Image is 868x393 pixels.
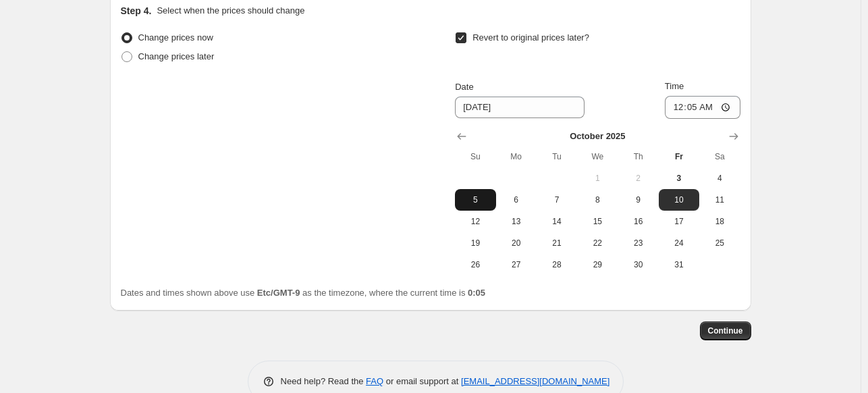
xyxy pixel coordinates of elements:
[138,51,215,61] span: Change prices later
[659,254,699,276] button: Friday October 31 2025
[577,232,618,254] button: Wednesday October 22 2025
[582,194,612,205] span: 8
[577,189,618,211] button: Wednesday October 8 2025
[542,259,572,270] span: 28
[623,173,653,184] span: 2
[705,173,734,184] span: 4
[452,127,471,146] button: Show previous month, September 2025
[577,146,618,167] th: Wednesday
[460,194,490,205] span: 5
[708,325,743,336] span: Continue
[542,194,572,205] span: 7
[496,232,537,254] button: Monday October 20 2025
[623,194,653,205] span: 9
[542,238,572,248] span: 21
[257,288,300,298] b: Etc/GMT-9
[537,211,577,232] button: Tuesday October 14 2025
[664,173,694,184] span: 3
[618,232,658,254] button: Thursday October 23 2025
[542,151,572,162] span: Tu
[618,211,658,232] button: Thursday October 16 2025
[455,254,495,276] button: Sunday October 26 2025
[699,146,740,167] th: Saturday
[582,238,612,248] span: 22
[618,146,658,167] th: Thursday
[281,376,367,386] span: Need help? Read the
[659,232,699,254] button: Friday October 24 2025
[705,194,734,205] span: 11
[366,376,383,386] a: FAQ
[705,238,734,248] span: 25
[455,232,495,254] button: Sunday October 19 2025
[455,211,495,232] button: Sunday October 12 2025
[577,167,618,189] button: Wednesday October 1 2025
[623,216,653,227] span: 16
[496,146,537,167] th: Monday
[537,189,577,211] button: Tuesday October 7 2025
[455,189,495,211] button: Sunday October 5 2025
[699,211,740,232] button: Saturday October 18 2025
[138,32,213,43] span: Change prices now
[537,232,577,254] button: Tuesday October 21 2025
[455,82,473,92] span: Date
[461,376,609,386] a: [EMAIL_ADDRESS][DOMAIN_NAME]
[623,238,653,248] span: 23
[665,96,740,119] input: 12:00
[577,211,618,232] button: Wednesday October 15 2025
[664,151,694,162] span: Fr
[665,81,684,91] span: Time
[664,259,694,270] span: 31
[664,216,694,227] span: 17
[537,146,577,167] th: Tuesday
[664,238,694,248] span: 24
[582,259,612,270] span: 29
[468,288,485,298] b: 0:05
[455,97,585,118] input: 10/3/2025
[659,167,699,189] button: Today Friday October 3 2025
[618,189,658,211] button: Thursday October 9 2025
[659,146,699,167] th: Friday
[659,211,699,232] button: Friday October 17 2025
[460,216,490,227] span: 12
[501,238,531,248] span: 20
[501,151,531,162] span: Mo
[664,194,694,205] span: 10
[501,194,531,205] span: 6
[537,254,577,276] button: Tuesday October 28 2025
[501,216,531,227] span: 13
[383,376,461,386] span: or email support at
[501,259,531,270] span: 27
[582,151,612,162] span: We
[460,238,490,248] span: 19
[623,151,653,162] span: Th
[577,254,618,276] button: Wednesday October 29 2025
[121,4,152,18] h2: Step 4.
[157,4,304,18] p: Select when the prices should change
[699,189,740,211] button: Saturday October 11 2025
[618,167,658,189] button: Thursday October 2 2025
[618,254,658,276] button: Thursday October 30 2025
[496,254,537,276] button: Monday October 27 2025
[460,151,490,162] span: Su
[496,211,537,232] button: Monday October 13 2025
[460,259,490,270] span: 26
[582,216,612,227] span: 15
[582,173,612,184] span: 1
[705,216,734,227] span: 18
[121,288,486,298] span: Dates and times shown above use as the timezone, where the current time is
[724,127,743,146] button: Show next month, November 2025
[542,216,572,227] span: 14
[623,259,653,270] span: 30
[699,232,740,254] button: Saturday October 25 2025
[705,151,734,162] span: Sa
[496,189,537,211] button: Monday October 6 2025
[455,146,495,167] th: Sunday
[700,321,751,340] button: Continue
[699,167,740,189] button: Saturday October 4 2025
[472,32,589,43] span: Revert to original prices later?
[659,189,699,211] button: Friday October 10 2025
